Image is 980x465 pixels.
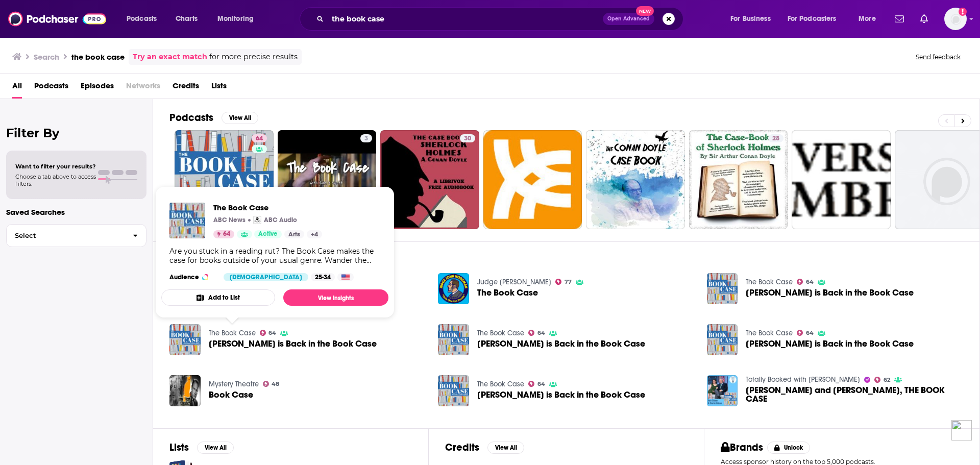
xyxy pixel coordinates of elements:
a: Try an exact match [133,51,207,63]
p: ABC News [213,216,246,224]
div: Are you stuck in a reading rut? The Book Case makes the case for books outside of your usual genr... [169,247,380,265]
a: The Book Case [477,329,524,337]
h2: Credits [445,441,479,454]
a: 64 [528,330,545,336]
a: Show notifications dropdown [891,10,908,28]
button: open menu [210,11,267,27]
a: 48 [263,381,280,387]
a: PodcastsView All [169,111,258,124]
span: 62 [884,378,890,382]
span: 64 [806,331,814,335]
a: Lists [211,78,227,99]
a: 30 [460,134,475,142]
a: ABC AudioABC Audio [253,216,297,224]
a: The Book Case [209,329,256,337]
span: [PERSON_NAME] is Back in the Book Case [746,339,914,348]
a: Charts [169,11,204,27]
span: New [636,6,654,16]
button: View All [222,112,258,124]
a: View Insights [283,289,388,306]
a: 64 [528,381,545,387]
img: ABC Audio [253,216,261,224]
a: Kate and Charlie Gibson, THE BOOK CASE [746,386,963,403]
a: Mystery Theatre [209,380,259,388]
a: Judge John Hodgman [477,278,551,286]
a: Active [254,230,282,238]
img: The Book Case [438,273,469,304]
button: open menu [781,11,851,27]
span: Choose a tab above to access filters. [15,173,96,187]
span: 64 [806,280,814,284]
img: J Ryan Stradal is Back in the Book Case [438,375,469,406]
span: Select [7,232,125,239]
button: View All [487,442,524,454]
span: Podcasts [127,12,157,26]
a: Stuart Gibbs is Back in the Book Case [746,339,914,348]
img: John Irving is Back in the Book Case [438,324,469,355]
a: CreditsView All [445,441,524,454]
span: Charts [176,12,198,26]
a: 28 [768,134,783,142]
img: Stuart Gibbs is Back in the Book Case [707,324,738,355]
h2: Lists [169,441,189,454]
img: Podchaser - Follow, Share and Rate Podcasts [8,9,106,29]
span: The Book Case [477,288,538,297]
span: [PERSON_NAME] is Back in the Book Case [746,288,914,297]
span: 64 [256,134,263,144]
input: Search podcasts, credits, & more... [328,11,603,27]
button: View All [197,442,234,454]
a: 3 [278,130,377,229]
div: [DEMOGRAPHIC_DATA] [224,273,308,281]
a: Arts [284,230,304,238]
h2: Filter By [6,126,146,140]
a: J Ryan Stradal is Back in the Book Case [477,390,645,399]
a: Podcasts [34,78,68,99]
a: The Book Case [746,329,793,337]
span: 64 [268,331,276,335]
img: Esmeralda Santiago is Back in the Book Case [707,273,738,304]
a: ListsView All [169,441,234,454]
a: 64 [797,330,814,336]
span: 64 [537,331,545,335]
img: Book Case [169,375,201,406]
span: Want to filter your results? [15,163,96,170]
a: David Sedaris is Back in the Book Case [209,339,377,348]
div: 25-34 [311,273,335,281]
a: +4 [307,230,322,238]
span: [PERSON_NAME] is Back in the Book Case [209,339,377,348]
span: 64 [537,382,545,386]
a: The Book Case [213,203,322,212]
a: 64 [252,134,267,142]
a: 30 [380,130,479,229]
a: 64 [797,279,814,285]
a: Show notifications dropdown [916,10,932,28]
a: 64 [260,330,277,336]
a: 62 [874,377,890,383]
span: 3 [364,134,368,144]
img: Kate and Charlie Gibson, THE BOOK CASE [707,375,738,406]
h2: Podcasts [169,111,213,124]
a: David Sedaris is Back in the Book Case [169,324,201,355]
a: All [12,78,22,99]
span: For Podcasters [788,12,837,26]
span: Logged in as kelsey.marrujo [944,8,967,30]
span: 48 [272,382,279,386]
a: 28 [689,130,788,229]
img: The Book Case [169,203,205,238]
a: 64 [213,230,234,238]
a: The Book Case [746,278,793,286]
span: for more precise results [209,51,298,63]
div: Search podcasts, credits, & more... [309,7,693,31]
span: [PERSON_NAME] is Back in the Book Case [477,339,645,348]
